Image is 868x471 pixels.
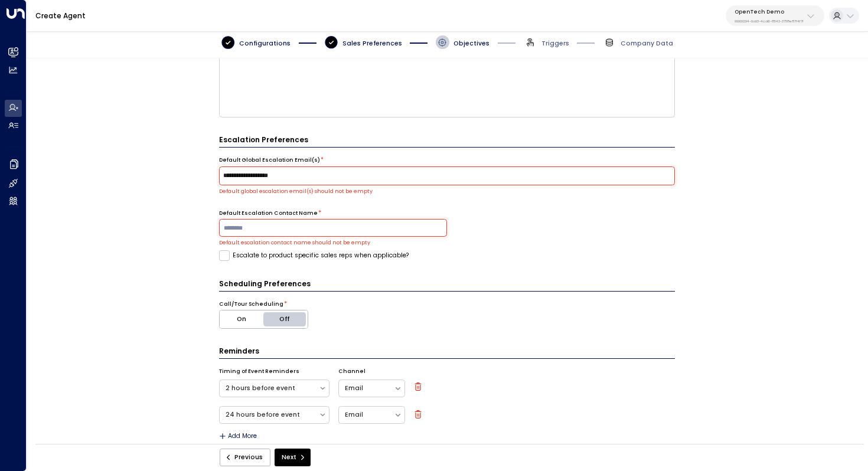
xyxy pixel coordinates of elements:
[621,39,673,48] span: Company Data
[275,449,311,466] button: Next
[219,279,676,292] h3: Scheduling Preferences
[219,250,409,261] label: Escalate to product specific sales reps when applicable?
[219,135,676,148] h3: Escalation Preferences
[735,19,804,24] p: 99909294-0a93-4cd6-8543-3758e87f4f7f
[541,39,569,48] span: Triggers
[219,300,283,309] label: Call/Tour Scheduling
[220,449,270,466] button: Previous
[35,11,86,21] a: Create Agent
[219,310,308,329] div: Platform
[219,368,299,376] label: Timing of Event Reminders
[219,239,370,246] span: Default escalation contact name should not be empty
[453,39,490,48] span: Objectives
[263,310,308,328] button: Off
[735,8,804,15] p: OpenTech Demo
[219,188,373,195] span: Default global escalation email(s) should not be empty
[239,39,291,48] span: Configurations
[219,346,676,359] h3: Reminders
[342,39,402,48] span: Sales Preferences
[220,310,264,328] button: On
[219,210,318,218] label: Default Escalation Contact Name
[338,368,366,376] label: Channel
[726,5,824,26] button: OpenTech Demo99909294-0a93-4cd6-8543-3758e87f4f7f
[219,433,257,440] button: Add More
[219,156,320,165] label: Default Global Escalation Email(s)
